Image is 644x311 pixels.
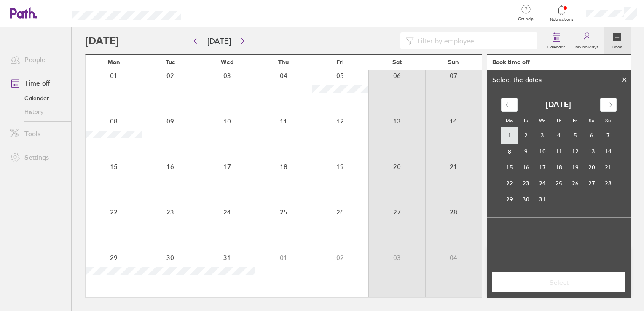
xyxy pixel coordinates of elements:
span: Select [498,279,620,286]
small: Sa [589,118,594,123]
td: Choose Thursday, December 4, 2025 as your check-in date. It’s available. [550,128,567,144]
span: Sat [392,59,402,65]
td: Choose Wednesday, December 24, 2025 as your check-in date. It’s available. [534,176,550,192]
td: Choose Friday, December 5, 2025 as your check-in date. It’s available. [567,128,583,144]
td: Choose Tuesday, December 9, 2025 as your check-in date. It’s available. [518,144,534,160]
label: Book [607,42,627,50]
td: Choose Monday, December 22, 2025 as your check-in date. It’s available. [501,176,518,192]
td: Choose Monday, December 8, 2025 as your check-in date. It’s available. [501,144,518,160]
td: Choose Saturday, December 13, 2025 as your check-in date. It’s available. [583,144,600,160]
small: Fr [573,118,577,123]
span: Notifications [548,17,575,22]
td: Choose Saturday, December 27, 2025 as your check-in date. It’s available. [583,176,600,192]
small: Tu [523,118,528,123]
td: Choose Saturday, December 20, 2025 as your check-in date. It’s available. [583,160,600,176]
span: Thu [278,59,289,65]
td: Choose Tuesday, December 2, 2025 as your check-in date. It’s available. [518,128,534,144]
input: Filter by employee [414,33,533,49]
td: Choose Sunday, December 28, 2025 as your check-in date. It’s available. [600,176,616,192]
div: Move forward to switch to the next month. [600,98,617,112]
span: Mon [107,59,120,65]
a: Time off [3,75,71,91]
a: Book [604,27,631,54]
div: Select the dates [487,76,547,83]
td: Choose Monday, December 1, 2025 as your check-in date. It’s available. [501,128,518,144]
a: People [3,51,71,68]
button: [DATE] [201,34,238,48]
td: Choose Sunday, December 21, 2025 as your check-in date. It’s available. [600,160,616,176]
td: Choose Monday, December 29, 2025 as your check-in date. It’s available. [501,192,518,208]
div: Book time off [492,59,530,65]
td: Choose Saturday, December 6, 2025 as your check-in date. It’s available. [583,128,600,144]
label: My holidays [570,42,604,50]
small: Su [605,118,611,123]
td: Choose Thursday, December 11, 2025 as your check-in date. It’s available. [550,144,567,160]
td: Choose Friday, December 26, 2025 as your check-in date. It’s available. [567,176,583,192]
td: Choose Wednesday, December 31, 2025 as your check-in date. It’s available. [534,192,550,208]
a: Calendar [3,91,71,105]
a: Tools [3,125,71,142]
td: Choose Sunday, December 14, 2025 as your check-in date. It’s available. [600,144,616,160]
span: Wed [221,59,233,65]
button: Select [492,272,625,292]
a: Calendar [542,27,570,54]
td: Choose Tuesday, December 16, 2025 as your check-in date. It’s available. [518,160,534,176]
label: Calendar [542,42,570,50]
td: Choose Wednesday, December 17, 2025 as your check-in date. It’s available. [534,160,550,176]
span: Sun [448,59,459,65]
div: Calendar [492,90,626,217]
small: Mo [506,118,513,123]
small: Th [556,118,561,123]
td: Choose Monday, December 15, 2025 as your check-in date. It’s available. [501,160,518,176]
td: Choose Friday, December 12, 2025 as your check-in date. It’s available. [567,144,583,160]
a: My holidays [570,27,604,54]
span: Tue [166,59,175,65]
td: Choose Sunday, December 7, 2025 as your check-in date. It’s available. [600,128,616,144]
small: We [539,118,545,123]
td: Choose Thursday, December 25, 2025 as your check-in date. It’s available. [550,176,567,192]
a: History [3,105,71,118]
td: Choose Friday, December 19, 2025 as your check-in date. It’s available. [567,160,583,176]
td: Choose Wednesday, December 10, 2025 as your check-in date. It’s available. [534,144,550,160]
span: Get help [512,16,539,21]
td: Choose Tuesday, December 30, 2025 as your check-in date. It’s available. [518,192,534,208]
div: Move backward to switch to the previous month. [501,98,518,112]
td: Choose Thursday, December 18, 2025 as your check-in date. It’s available. [550,160,567,176]
span: Fri [336,59,344,65]
td: Choose Wednesday, December 3, 2025 as your check-in date. It’s available. [534,128,550,144]
strong: [DATE] [546,100,571,109]
a: Notifications [548,4,575,22]
td: Choose Tuesday, December 23, 2025 as your check-in date. It’s available. [518,176,534,192]
a: Settings [3,149,71,166]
